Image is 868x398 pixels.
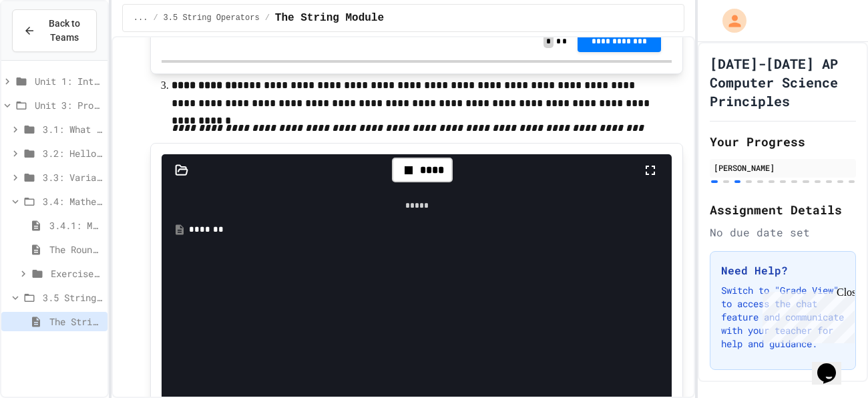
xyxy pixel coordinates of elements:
[710,54,856,110] h1: [DATE]-[DATE] AP Computer Science Principles
[49,218,102,232] span: 3.4.1: Mathematical Operators
[49,315,102,329] span: The String Module
[134,13,148,23] span: ...
[51,266,102,280] span: Exercise - Mathematical Operators
[710,132,856,151] h2: Your Progress
[43,146,102,160] span: 3.2: Hello, World!
[721,284,845,351] p: Switch to "Grade View" to access the chat feature and communicate with your teacher for help and ...
[710,224,856,240] div: No due date set
[721,262,845,278] h3: Need Help?
[757,286,855,343] iframe: chat widget
[153,13,158,23] span: /
[35,98,102,112] span: Unit 3: Programming with Python
[35,74,102,88] span: Unit 1: Intro to Computer Science
[275,10,384,26] span: The String Module
[708,5,750,36] div: My Account
[49,242,102,256] span: The Round Function
[43,122,102,136] span: 3.1: What is Code?
[710,200,856,219] h2: Assignment Details
[43,290,102,305] span: 3.5 String Operators
[12,9,97,52] button: Back to Teams
[714,162,852,174] div: [PERSON_NAME]
[43,194,102,208] span: 3.4: Mathematical Operators
[5,5,92,85] div: Chat with us now!Close
[812,345,855,385] iframe: chat widget
[164,13,260,23] span: 3.5 String Operators
[265,13,270,23] span: /
[43,170,102,184] span: 3.3: Variables and Data Types
[43,17,85,45] span: Back to Teams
